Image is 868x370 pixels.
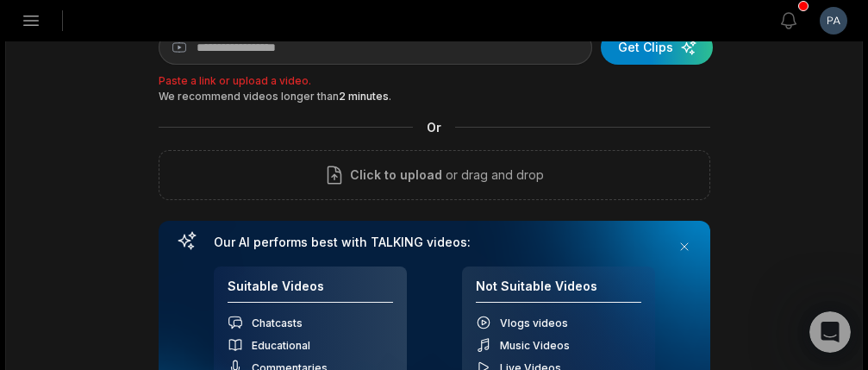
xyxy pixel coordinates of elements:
[442,165,544,185] p: or drag and drop
[214,235,655,250] h3: Our AI performs best with TALKING videos:
[413,118,455,136] span: Or
[601,30,713,65] button: Get Clips
[252,339,310,352] span: Educational
[500,317,568,329] span: Vlogs videos
[228,279,393,304] h4: Suitable Videos
[252,317,303,329] span: Chatcasts
[350,165,442,185] span: Click to upload
[339,90,389,103] span: 2 minutes
[809,311,851,353] iframe: Intercom live chat
[500,339,570,352] span: Music Videos
[476,279,641,304] h4: Not Suitable Videos
[159,73,710,89] p: Paste a link or upload a video.
[159,89,710,104] div: We recommend videos longer than .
